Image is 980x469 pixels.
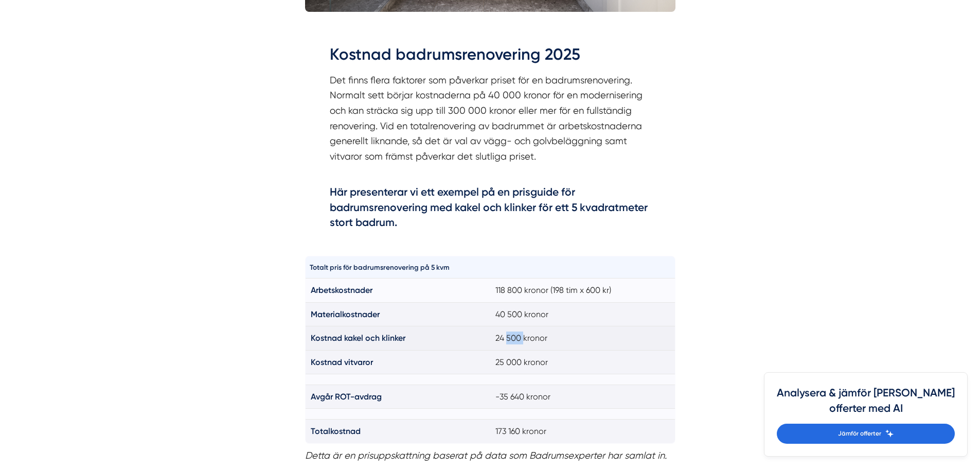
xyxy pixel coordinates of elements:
td: 118 800 kronor (198 tim x 600 kr) [490,279,675,302]
p: Det finns flera faktorer som påverkar priset för en badrumsrenovering. Normalt sett börjar kostna... [330,73,651,180]
strong: Totalkostnad [311,426,361,436]
strong: Materialkostnader [311,309,380,319]
h4: Analysera & jämför [PERSON_NAME] offerter med AI [777,385,955,424]
strong: Kostnad kakel och klinker [311,333,405,343]
em: Detta är en prisuppskattning baserat på data som Badrumsexperter har samlat in. [305,450,667,461]
td: -35 640 kronor [490,385,675,409]
a: Jämför offerter [777,424,955,444]
td: 173 160 kronor [490,420,675,443]
th: Totalt pris för badrumsrenovering på 5 kvm [305,256,490,279]
h2: Kostnad badrumsrenovering 2025 [330,43,651,72]
strong: Avgår ROT-avdrag [311,392,382,402]
span: Jämför offerter [838,429,881,439]
td: 40 500 kronor [490,302,675,326]
td: 25 000 kronor [490,350,675,374]
strong: Arbetskostnader [311,285,372,295]
td: 24 500 kronor [490,326,675,350]
strong: Kostnad vitvaror [311,357,373,367]
h4: Här presenterar vi ett exempel på en prisguide för badrumsrenovering med kakel och klinker för et... [330,184,651,233]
